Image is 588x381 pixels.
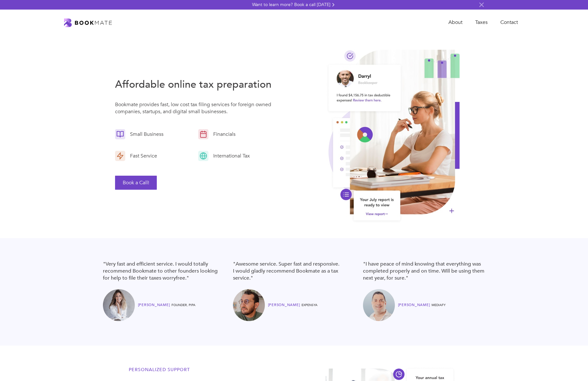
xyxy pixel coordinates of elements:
[115,101,276,118] p: Bookmate provides fast, low cost tax filing services for foreign owned companies, startups, and d...
[363,260,485,321] a: "I have peace of mind knowing that everything was completed properly and on time. Will be using t...
[171,301,195,309] div: FOUNDER, PIPA
[494,16,524,29] a: Contact
[125,152,159,159] div: Fast Service
[233,260,355,321] a: "Awesome service. Super fast and responsive. I would gladly recommend Bookmate as a tax service."...
[233,260,355,282] blockquote: "Awesome service. Super fast and responsive. I would gladly recommend Bookmate as a tax service."
[208,131,237,138] div: Financials
[398,301,432,309] div: [PERSON_NAME]
[138,301,172,309] div: [PERSON_NAME]
[115,77,276,92] h3: Affordable online tax preparation
[301,301,317,309] div: Expensya
[268,301,302,309] div: [PERSON_NAME]
[129,366,263,373] h6: Personalized Support
[103,260,225,321] a: "Very fast and efficient service. I would totally recommend Bookmate to other founders looking fo...
[363,260,485,282] blockquote: "I have peace of mind knowing that everything was completed properly and on time. Will be using t...
[442,16,469,29] a: About
[64,18,112,27] a: home
[103,260,225,282] blockquote: "Very fast and efficient service. I would totally recommend Bookmate to other founders looking fo...
[252,2,336,8] a: Want to learn more? Book a call [DATE]
[469,16,494,29] a: Taxes
[208,152,251,159] div: International Tax
[125,131,165,138] div: Small Business
[115,176,157,190] button: Book a Call!
[432,301,446,309] div: MediaFy
[252,2,330,8] div: Want to learn more? Book a call [DATE]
